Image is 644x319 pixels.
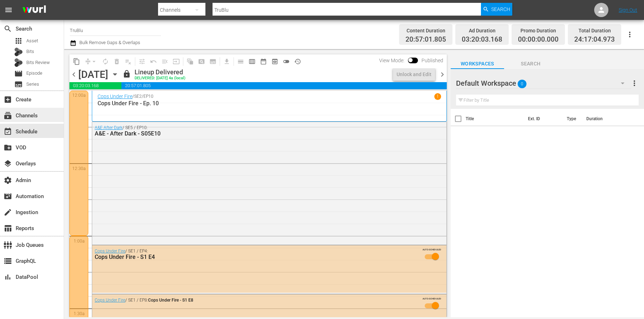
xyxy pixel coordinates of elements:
[281,56,292,67] span: 24 hours Lineup View is OFF
[100,56,111,67] span: Loop Content
[4,159,12,168] span: Overlays
[143,94,153,99] p: EP10
[159,56,171,67] span: Fill episodes with ad slates
[95,125,405,137] div: / SE5 / EP10:
[248,58,256,65] span: calendar_view_week_outlined
[397,68,431,81] div: Unlock and Edit
[26,81,39,88] span: Series
[95,298,405,303] div: / SE1 / EP8:
[456,73,631,93] div: Default Workspace
[405,36,446,44] span: 20:57:01.805
[405,26,446,36] div: Content Duration
[82,56,100,67] span: Remove Gaps & Overlaps
[438,70,447,79] span: chevron_right
[466,109,524,129] th: Title
[122,56,134,67] span: Clear Lineup
[14,48,23,56] div: Bits
[14,58,23,67] div: Bits Review
[4,143,12,152] span: VOD
[196,56,207,67] span: Create Search Block
[95,125,122,130] a: A&E After Dark
[182,54,196,68] span: Refresh All Search Blocks
[171,56,182,67] span: Update Metadata from Key Asset
[269,56,281,67] span: View Backup
[148,56,159,67] span: Revert to Primary Episode
[14,69,23,78] span: Episode
[423,297,441,300] span: AUTO-SCHEDULED
[418,58,447,63] span: Published
[630,75,639,92] button: more_vert
[4,111,12,120] span: Channels
[69,82,121,89] span: 03:20:03.168
[260,58,267,65] span: date_range_outlined
[4,25,12,33] span: Search
[283,58,290,65] span: toggle_off
[98,94,132,99] a: Cops Under Fire
[462,36,502,44] span: 03:20:03.168
[17,2,51,18] img: ans4CAIJ8jUAAAAAAAAAAAAAAAAAAAAAAAAgQb4GAAAAAAAAAAAAAAAAAAAAAAAAJMjXAAAAAAAAAAAAAAAAAAAAAAAAgAT5G...
[4,95,12,104] span: Create
[504,59,557,68] span: Search
[258,56,269,67] span: Month Calendar View
[73,58,80,65] span: content_copy
[582,109,625,129] th: Duration
[574,36,615,44] span: 24:17:04.973
[4,273,12,281] span: DataPool
[95,254,405,260] div: Cops Under Fire - S1 E4
[26,48,34,55] span: Bits
[518,26,559,36] div: Promo Duration
[95,249,405,260] div: / SE1 / EP4:
[95,298,125,303] a: Cops Under Fire
[134,54,148,68] span: Customize Events
[4,176,12,185] span: Admin
[207,56,219,67] span: Create Series Block
[26,37,38,44] span: Asset
[98,100,441,107] p: Cops Under Fire - Ep. 10
[4,6,13,14] span: menu
[4,224,12,233] span: Reports
[71,56,82,67] span: Copy Lineup
[111,56,122,67] span: Select an event to delete
[423,248,441,251] span: AUTO-SCHEDULED
[148,298,193,303] span: Cops Under Fire - S1 E8
[518,36,559,44] span: 00:00:00.000
[294,58,301,65] span: history_outlined
[524,109,562,129] th: Ext. ID
[393,68,435,81] button: Unlock and Edit
[122,70,131,78] span: lock
[436,94,439,99] p: 1
[135,68,185,76] div: Lineup Delivered
[518,76,527,91] span: 0
[292,56,303,67] span: View History
[14,37,23,45] span: Asset
[132,94,134,99] p: /
[95,130,405,137] div: A&E - After Dark - S05E10
[4,192,12,201] span: Automation
[4,257,12,265] span: GraphQL
[78,69,108,80] div: [DATE]
[232,54,246,68] span: Day Calendar View
[481,3,512,16] button: Search
[630,79,639,87] span: more_vert
[219,54,232,68] span: Download as CSV
[462,26,502,36] div: Ad Duration
[14,80,23,89] span: Series
[246,56,258,67] span: Week Calendar View
[4,208,12,217] span: Ingestion
[78,40,140,45] span: Bulk Remove Gaps & Overlaps
[69,70,78,79] span: chevron_left
[491,3,510,16] span: Search
[408,58,413,63] span: Toggle to switch from Published to Draft view.
[134,94,143,99] p: SE2 /
[271,58,278,65] span: preview_outlined
[451,59,504,68] span: Workspaces
[619,7,637,13] a: Sign Out
[574,26,615,36] div: Total Duration
[562,109,582,129] th: Type
[121,82,447,89] span: 20:57:01.805
[376,58,408,63] span: View Mode:
[4,127,12,136] span: Schedule
[4,241,12,249] span: Job Queues
[26,70,42,77] span: Episode
[135,76,185,81] div: DELIVERED: [DATE] 4a (local)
